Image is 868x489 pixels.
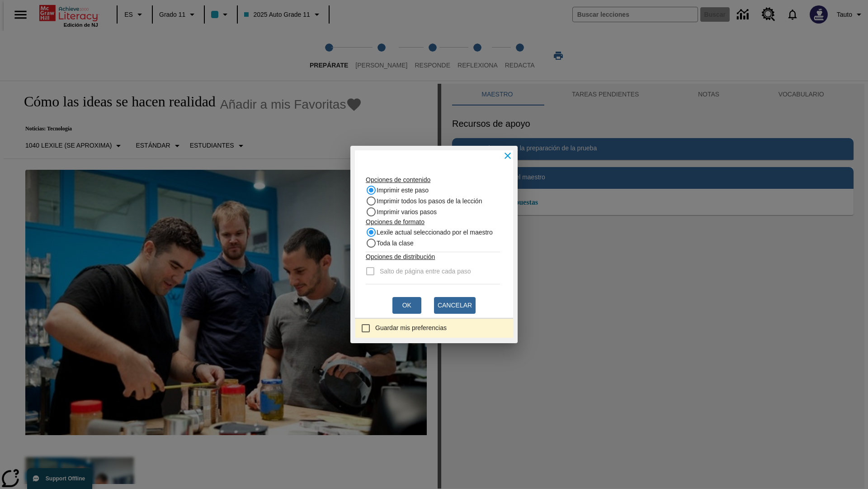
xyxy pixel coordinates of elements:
[375,323,447,333] span: Guardar mis preferencias
[366,252,500,262] p: Opciones de distribución
[377,228,493,237] span: Lexile actual seleccionado por el maestro
[377,197,482,206] span: Imprimir todos los pasos de la lección
[434,297,476,314] button: Cancelar
[392,297,421,314] button: Ok, Se abrirá en una nueva ventana o pestaña
[498,146,518,166] button: Close
[377,207,437,217] span: Imprimir varios pasos
[366,217,500,227] p: Opciones de formato
[377,239,414,248] span: Toda la clase
[377,186,429,195] span: Imprimir este paso
[380,267,471,276] span: Salto de página entre cada paso
[366,175,500,185] p: Opciones de contenido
